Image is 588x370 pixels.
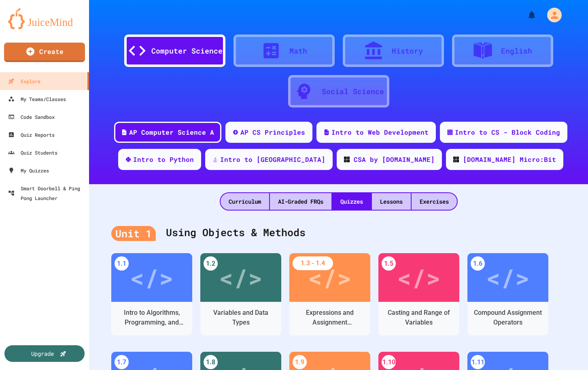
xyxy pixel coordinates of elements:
[204,355,218,369] div: 1.8
[111,226,156,241] div: Unit 1
[219,259,263,296] div: </>
[412,193,457,210] div: Exercises
[129,127,214,137] div: AP Computer Science A
[295,308,364,327] div: Expressions and Assignment Statements
[512,8,539,22] div: My Notifications
[382,256,396,271] div: 1.5
[293,256,333,270] div: 1.3 - 1.4
[471,355,485,369] div: 1.11
[331,127,429,137] div: Intro to Web Development
[332,193,371,210] div: Quizzes
[8,76,40,86] div: Explore
[372,193,411,210] div: Lessons
[8,130,55,140] div: Quiz Reports
[486,259,530,296] div: </>
[397,259,441,296] div: </>
[539,6,564,24] div: My Account
[115,355,129,369] div: 1.7
[382,355,396,369] div: 1.10
[115,256,129,271] div: 1.1
[111,217,566,249] div: Using Objects & Methods
[117,308,186,327] div: Intro to Algorithms, Programming, and Compilers
[240,127,305,137] div: AP CS Principles
[289,45,307,56] div: Math
[344,157,350,162] img: CODE_logo_RGB.png
[354,155,435,164] div: CSA by [DOMAIN_NAME]
[221,193,269,210] div: Curriculum
[453,157,459,162] img: CODE_logo_RGB.png
[8,8,81,29] img: logo-orange.svg
[308,259,352,296] div: </>
[322,86,384,97] div: Social Science
[384,308,453,327] div: Casting and Range of Variables
[8,148,57,157] div: Quiz Students
[31,349,54,358] div: Upgrade
[473,308,542,327] div: Compound Assignment Operators
[130,259,174,296] div: </>
[8,94,66,104] div: My Teams/Classes
[471,256,485,271] div: 1.6
[220,155,325,164] div: Intro to [GEOGRAPHIC_DATA]
[204,256,218,271] div: 1.2
[463,155,556,164] div: [DOMAIN_NAME] Micro:Bit
[151,45,223,56] div: Computer Science
[133,155,194,164] div: Intro to Python
[270,193,331,210] div: AI-Graded FRQs
[4,43,85,62] a: Create
[8,183,86,203] div: Smart Doorbell & Ping Pong Launcher
[8,166,49,175] div: My Quizzes
[392,45,423,56] div: History
[455,127,560,137] div: Intro to CS - Block Coding
[8,112,55,122] div: Code Sandbox
[501,45,532,56] div: English
[206,308,275,327] div: Variables and Data Types
[293,355,307,369] div: 1.9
